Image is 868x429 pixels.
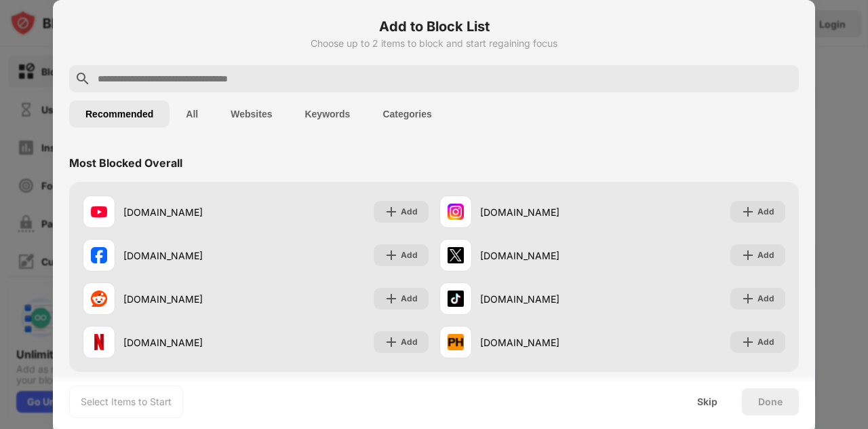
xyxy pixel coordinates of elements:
div: Add [757,205,774,219]
div: [DOMAIN_NAME] [480,292,612,306]
div: Add [757,248,774,262]
img: favicons [448,334,464,350]
div: [DOMAIN_NAME] [123,335,256,350]
button: Keywords [288,100,366,128]
div: [DOMAIN_NAME] [123,205,256,219]
button: Categories [366,100,448,128]
button: Websites [214,100,288,128]
div: [DOMAIN_NAME] [123,292,256,306]
div: [DOMAIN_NAME] [480,205,612,219]
img: search.svg [75,71,91,87]
img: favicons [448,247,464,263]
div: Add [401,335,418,349]
div: Done [758,396,783,407]
div: Select Items to Start [81,395,172,409]
div: Add [757,292,774,305]
button: Recommended [69,100,170,128]
img: favicons [91,247,107,263]
div: Choose up to 2 items to block and start regaining focus [69,38,799,49]
div: Add [401,248,418,262]
img: favicons [91,204,107,220]
h6: Add to Block List [69,16,799,37]
img: favicons [91,291,107,307]
img: favicons [448,204,464,220]
div: [DOMAIN_NAME] [480,248,612,263]
div: Add [401,292,418,305]
div: [DOMAIN_NAME] [123,248,256,263]
img: favicons [448,291,464,307]
div: Add [757,335,774,349]
div: Most Blocked Overall [69,156,182,170]
div: Add [401,205,418,219]
img: favicons [91,334,107,350]
div: Skip [697,396,717,407]
button: All [170,100,214,128]
div: [DOMAIN_NAME] [480,335,612,350]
